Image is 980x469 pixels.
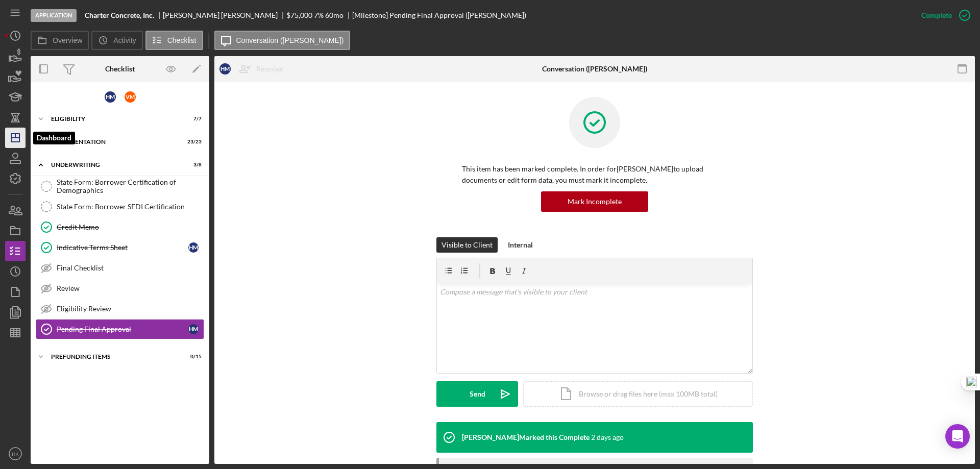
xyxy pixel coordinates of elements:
div: Complete [921,5,952,26]
button: HMReassign [214,59,294,79]
text: RK [12,451,19,457]
div: Reassign [256,59,284,79]
button: Overview [31,31,89,50]
label: Conversation ([PERSON_NAME]) [236,36,344,44]
div: Mark Incomplete [568,191,622,212]
div: Send [470,381,485,407]
button: Activity [91,31,142,50]
div: H M [219,63,231,75]
time: 2025-10-07 20:55 [591,433,624,441]
a: Eligibility Review [36,299,204,319]
div: Credit Memo [57,223,204,231]
div: Eligibility Review [57,305,204,313]
div: Open Intercom Messenger [945,424,970,449]
label: Checklist [167,36,197,44]
div: [Milestone] Pending Final Approval ([PERSON_NAME]) [352,11,526,19]
button: Conversation ([PERSON_NAME]) [214,31,351,50]
div: 7 / 7 [183,116,202,122]
button: Visible to Client [436,237,498,253]
button: Checklist [145,31,203,50]
div: 23 / 23 [183,139,202,145]
div: Underwriting [51,162,176,168]
div: Prefunding Items [51,354,176,360]
div: 7 % [314,11,324,19]
div: V M [125,91,136,103]
label: Overview [53,36,82,44]
a: Review [36,278,204,299]
div: Conversation ([PERSON_NAME]) [542,65,647,73]
div: 60 mo [325,11,344,19]
img: one_i.png [966,377,977,387]
button: Internal [503,237,538,253]
b: Charter Concrete, Inc. [85,11,154,19]
div: 3 / 8 [183,162,202,168]
a: Indicative Terms SheetHM [36,237,204,258]
div: State Form: Borrower Certification of Demographics [57,178,204,194]
div: [PERSON_NAME] [PERSON_NAME] [163,11,286,19]
div: H M [105,91,116,103]
button: Mark Incomplete [541,191,648,212]
button: Complete [911,5,975,26]
a: State Form: Borrower SEDI Certification [36,196,204,217]
div: Internal [508,237,533,253]
p: This item has been marked complete. In order for [PERSON_NAME] to upload documents or edit form d... [462,163,727,186]
div: Indicative Terms Sheet [57,243,188,252]
div: Documentation [51,139,176,145]
div: [PERSON_NAME] Marked this Complete [462,433,590,441]
button: RK [5,443,26,464]
div: State Form: Borrower SEDI Certification [57,203,204,211]
button: Send [436,381,518,407]
a: Final Checklist [36,258,204,278]
div: Eligibility [51,116,176,122]
div: Pending Final Approval [57,325,188,333]
label: Activity [113,36,136,44]
div: 0 / 15 [183,354,202,360]
div: Application [31,9,77,22]
div: Checklist [105,65,135,73]
span: $75,000 [286,11,312,19]
div: Review [57,284,204,292]
div: H M [188,324,199,334]
div: Visible to Client [442,237,493,253]
div: H M [188,242,199,253]
a: State Form: Borrower Certification of Demographics [36,176,204,196]
a: Credit Memo [36,217,204,237]
a: Pending Final ApprovalHM [36,319,204,339]
div: Final Checklist [57,264,204,272]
